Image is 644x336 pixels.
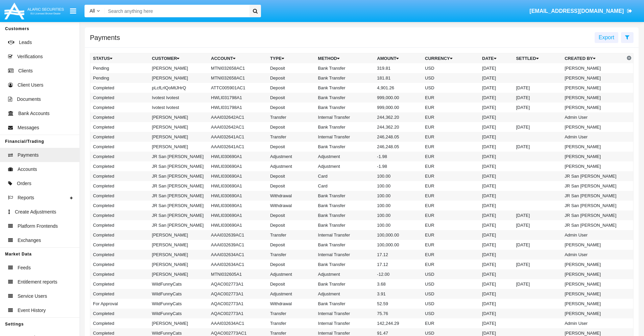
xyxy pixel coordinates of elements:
td: Deposit [267,260,315,269]
td: WildFunnyCats [149,289,208,299]
th: Type [267,53,315,64]
span: Messages [18,124,39,131]
td: Deposit [267,73,315,83]
td: HWLI030690A1 [208,161,267,171]
td: 17.12 [374,250,422,260]
th: Date [479,53,513,64]
td: Completed [90,122,149,132]
td: [PERSON_NAME] [562,161,625,171]
td: [PERSON_NAME] [562,83,625,93]
td: [DATE] [513,122,562,132]
td: Completed [90,181,149,191]
td: EUR [422,201,479,210]
th: Currency [422,53,479,64]
td: [PERSON_NAME] [562,299,625,309]
td: AQAC002773A1 [208,299,267,309]
td: WildFunnyCats [149,279,208,289]
td: 999,000.00 [374,93,422,103]
td: [PERSON_NAME] [149,230,208,240]
td: 100.00 [374,171,422,181]
td: JR San [PERSON_NAME] [562,210,625,220]
td: Bank Transfer [315,63,375,73]
td: 100.00 [374,181,422,191]
span: Verifications [17,53,43,60]
td: HWLI031798A1 [208,103,267,112]
td: EUR [422,152,479,161]
td: Transfer [267,132,315,142]
input: Search [105,5,247,17]
td: AAAI032634AC1 [208,250,267,260]
td: 246,248.05 [374,142,422,152]
td: [DATE] [479,210,513,220]
td: [PERSON_NAME] [149,132,208,142]
td: Transfer [267,112,315,122]
span: Exchanges [18,237,41,244]
td: [DATE] [479,103,513,112]
td: [DATE] [513,220,562,230]
td: [PERSON_NAME] [149,240,208,250]
h5: Payments [90,35,120,40]
td: Completed [90,318,149,328]
td: EUR [422,260,479,269]
td: [PERSON_NAME] [149,142,208,152]
td: EUR [422,240,479,250]
td: 246,248.05 [374,132,422,142]
td: EUR [422,171,479,181]
span: Orders [17,180,31,187]
td: Completed [90,260,149,269]
th: Account [208,53,267,64]
td: [PERSON_NAME] [562,289,625,299]
td: 3.68 [374,279,422,289]
td: Completed [90,269,149,279]
span: Create Adjustments [15,208,56,216]
td: [DATE] [479,220,513,230]
td: Bank Transfer [315,210,375,220]
td: [DATE] [479,142,513,152]
td: HWLI030690A1 [208,220,267,230]
td: [DATE] [513,93,562,103]
td: JR San [PERSON_NAME] [149,181,208,191]
th: Customer [149,53,208,64]
td: [DATE] [513,103,562,112]
td: Completed [90,161,149,171]
td: Completed [90,112,149,122]
span: Platform Frontends [18,223,58,230]
td: [PERSON_NAME] [149,269,208,279]
td: EUR [422,210,479,220]
td: USD [422,63,479,73]
td: Internal Transfer [315,309,375,318]
td: HWLI030690A1 [208,171,267,181]
td: [DATE] [479,299,513,309]
td: Internal Transfer [315,112,375,122]
td: [PERSON_NAME] [149,318,208,328]
td: EUR [422,318,479,328]
td: Ivotest Ivotest [149,93,208,103]
a: All [85,7,105,15]
td: Deposit [267,240,315,250]
td: HWLI030690A1 [208,191,267,201]
span: Event History [18,307,46,314]
td: 100,000.00 [374,230,422,240]
td: Internal Transfer [315,318,375,328]
td: 142,244.29 [374,318,422,328]
td: Deposit [267,181,315,191]
td: [DATE] [479,201,513,210]
td: Withdrawal [267,299,315,309]
td: [DATE] [479,122,513,132]
span: All [90,8,95,14]
td: Completed [90,132,149,142]
td: Bank Transfer [315,93,375,103]
th: Status [90,53,149,64]
td: HWLI030690A1 [208,152,267,161]
td: Admin User [562,230,625,240]
td: EUR [422,250,479,260]
td: Withdrawal [267,191,315,201]
td: Completed [90,210,149,220]
span: [EMAIL_ADDRESS][DOMAIN_NAME] [529,8,624,14]
td: Internal Transfer [315,250,375,260]
td: WildFunnyCats [149,299,208,309]
td: AQAC002773A1 [208,289,267,299]
span: Documents [17,96,41,103]
td: 181.81 [374,73,422,83]
td: [DATE] [513,260,562,269]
